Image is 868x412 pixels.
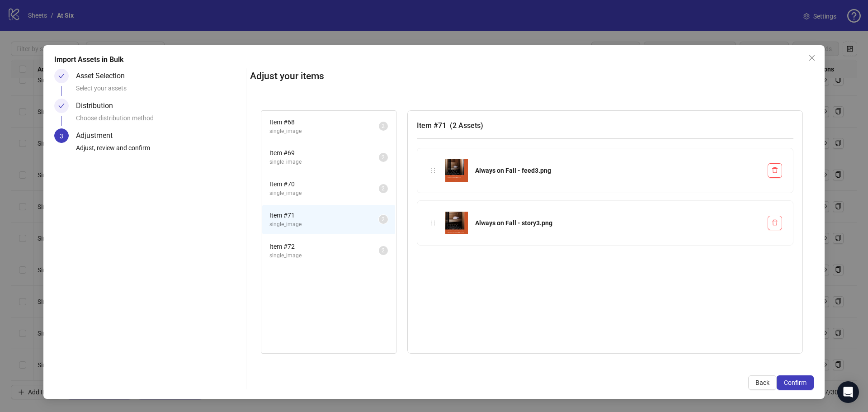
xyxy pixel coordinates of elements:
[382,185,385,192] span: 2
[475,218,760,228] div: Always on Fall - story3.png
[475,166,760,175] div: Always on Fall - feed3.png
[269,251,379,260] span: single_image
[784,379,807,386] span: Confirm
[269,127,379,136] span: single_image
[428,166,438,175] div: holder
[76,99,120,113] div: Distribution
[382,123,385,129] span: 2
[430,220,436,226] span: holder
[755,379,769,386] span: Back
[269,117,379,127] span: Item # 68
[76,128,120,143] div: Adjustment
[60,133,63,140] span: 3
[76,69,132,83] div: Asset Selection
[430,167,436,174] span: holder
[269,158,379,166] span: single_image
[76,83,242,99] div: Select your assets
[450,121,483,130] span: ( 2 Assets )
[269,148,379,158] span: Item # 69
[269,242,379,251] span: Item # 72
[269,210,379,220] span: Item # 71
[379,215,388,224] sup: 2
[58,103,65,109] span: check
[76,113,242,128] div: Choose distribution method
[269,189,379,198] span: single_image
[768,163,782,178] button: Delete
[54,54,814,65] div: Import Assets in Bulk
[269,220,379,229] span: single_image
[379,184,388,193] sup: 2
[417,120,793,131] h3: Item # 71
[837,381,859,403] div: Open Intercom Messenger
[269,179,379,189] span: Item # 70
[748,375,777,390] button: Back
[777,375,814,390] button: Confirm
[76,143,242,158] div: Adjust, review and confirm
[445,159,468,182] img: Always on Fall - feed3.png
[382,154,385,161] span: 2
[379,246,388,255] sup: 2
[445,212,468,234] img: Always on Fall - story3.png
[772,167,778,173] span: delete
[808,54,816,62] span: close
[379,153,388,162] sup: 2
[382,216,385,223] span: 2
[768,216,782,230] button: Delete
[428,218,438,228] div: holder
[382,247,385,254] span: 2
[772,219,778,226] span: delete
[250,69,814,84] h2: Adjust your items
[805,51,819,65] button: Close
[58,73,65,79] span: check
[379,122,388,131] sup: 2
